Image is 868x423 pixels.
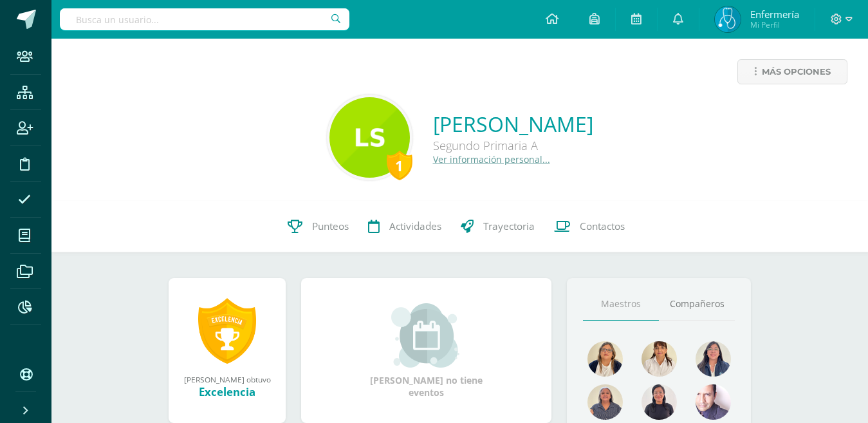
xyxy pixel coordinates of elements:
img: a8e8556f48ef469a8de4653df9219ae6.png [696,384,731,420]
a: Más opciones [737,59,847,84]
div: Segundo Primaria A [433,138,593,153]
span: Trayectoria [483,220,535,233]
a: Punteos [278,201,358,252]
div: [PERSON_NAME] obtuvo [181,374,273,384]
span: Más opciones [762,60,831,84]
img: 6ab926dde10f798541c88b61d3e3fad2.png [587,341,623,377]
img: 8f3bf19539481b212b8ab3c0cdc72ac6.png [587,384,623,420]
div: 1 [387,151,412,180]
a: Contactos [544,201,634,252]
a: Compañeros [659,288,735,321]
a: [PERSON_NAME] [433,110,593,138]
img: a9d854d71974cc482940c800f3b84d5c.png [642,341,677,377]
img: aa4f30ea005d28cfb9f9341ec9462115.png [715,6,741,32]
input: Busca un usuario... [60,8,349,30]
a: Trayectoria [451,201,544,252]
a: Maestros [583,288,659,321]
img: e4d69556d51f1d8f873da0dcc306c073.png [329,97,410,178]
span: Mi Perfil [750,19,799,30]
span: Contactos [580,220,625,233]
span: Punteos [312,220,349,233]
img: event_small.png [391,303,461,368]
span: Actividades [389,220,441,233]
span: Enfermería [750,8,799,21]
a: Actividades [358,201,451,252]
img: 041e67bb1815648f1c28e9f895bf2be1.png [642,384,677,420]
a: Ver información personal... [433,153,550,165]
div: Excelencia [181,384,273,399]
img: b40eda3e1c25fc64421d29ad54059df5.png [696,341,731,377]
div: [PERSON_NAME] no tiene eventos [362,303,491,399]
